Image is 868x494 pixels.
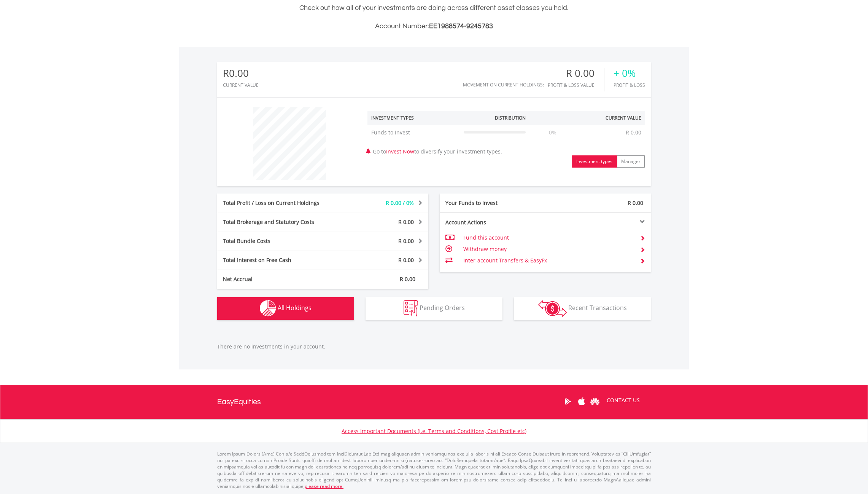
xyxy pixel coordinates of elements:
h3: Account Number: [217,21,651,32]
div: CURRENT VALUE [223,83,259,88]
div: Profit & Loss Value [548,83,604,88]
td: Fund this account [463,232,634,243]
div: Total Bundle Costs [217,237,340,245]
span: All Holdings [278,304,312,312]
img: holdings-wht.png [260,300,276,317]
div: Net Accrual [217,275,340,283]
span: R 0.00 [398,256,414,264]
p: There are no investments in your account. [217,343,651,350]
td: Funds to Invest [367,125,460,140]
span: EE1988574-9245783 [429,22,493,30]
th: Current Value [575,111,645,125]
div: Total Interest on Free Cash [217,256,340,264]
div: R 0.00 [548,68,604,79]
span: Recent Transactions [568,304,627,312]
img: transactions-zar-wht.png [538,300,567,317]
button: Manager [617,155,645,168]
div: R0.00 [223,68,259,79]
td: R 0.00 [622,125,645,140]
a: Apple [575,390,588,413]
span: R 0.00 [400,275,415,283]
div: Distribution [495,115,526,121]
button: Recent Transactions [514,297,651,320]
p: Lorem Ipsum Dolors (Ame) Con a/e SeddOeiusmod tem InciDiduntut Lab Etd mag aliquaen admin veniamq... [217,451,651,490]
a: Invest Now [386,148,414,155]
button: Investment types [572,155,617,168]
img: pending_instructions-wht.png [404,300,418,317]
span: R 0.00 [398,218,414,225]
button: All Holdings [217,297,354,320]
span: Pending Orders [420,304,465,312]
a: please read more: [305,483,343,489]
span: R 0.00 [398,237,414,245]
span: R 0.00 / 0% [386,199,414,206]
button: Pending Orders [366,297,502,320]
div: Account Actions [440,219,545,226]
a: Google Play [561,390,575,413]
span: R 0.00 [628,199,643,206]
div: Check out how all of your investments are doing across different asset classes you hold. [217,3,651,32]
div: + 0% [614,68,645,79]
a: EasyEquities [217,385,261,419]
td: Inter-account Transfers & EasyFx [463,255,634,266]
div: Profit & Loss [614,83,645,88]
div: Total Profit / Loss on Current Holdings [217,199,340,207]
th: Investment Types [367,111,460,125]
div: Total Brokerage and Statutory Costs [217,218,340,226]
a: Access Important Documents (i.e. Terms and Conditions, Cost Profile etc) [342,427,526,435]
a: CONTACT US [601,390,645,411]
a: Huawei [588,390,601,413]
div: Your Funds to Invest [440,199,545,207]
div: Movement on Current Holdings: [463,82,544,87]
td: Withdraw money [463,243,634,255]
div: Go to to diversify your investment types. [362,103,651,168]
td: 0% [529,125,576,140]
